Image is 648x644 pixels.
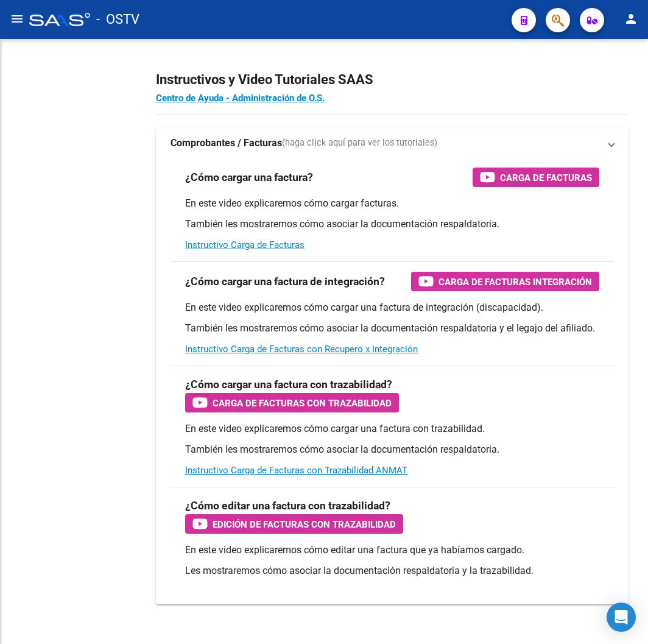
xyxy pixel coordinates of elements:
div: Open Intercom Messenger [607,603,636,632]
span: Carga de Facturas Integración [438,274,592,289]
h3: ¿Cómo editar una factura con trazabilidad? [185,497,390,514]
mat-expansion-panel-header: Comprobantes / Facturas(haga click aquí para ver los tutoriales) [156,129,629,158]
button: Edición de Facturas con Trazabilidad [185,514,403,534]
span: Carga de Facturas con Trazabilidad [213,395,392,411]
p: En este video explicaremos cómo cargar una factura de integración (discapacidad). [185,301,599,314]
h3: ¿Cómo cargar una factura con trazabilidad? [185,376,392,393]
p: También les mostraremos cómo asociar la documentación respaldatoria. [185,218,599,231]
button: Carga de Facturas Integración [411,272,599,291]
p: También les mostraremos cómo asociar la documentación respaldatoria. [185,443,599,456]
span: - OSTV [96,6,139,33]
p: También les mostraremos cómo asociar la documentación respaldatoria y el legajo del afiliado. [185,322,599,335]
h2: Instructivos y Video Tutoriales SAAS [156,68,629,91]
span: Carga de Facturas [500,170,592,185]
a: Centro de Ayuda - Administración de O.S. [156,93,325,104]
p: En este video explicaremos cómo cargar una factura con trazabilidad. [185,422,599,436]
span: Edición de Facturas con Trazabilidad [213,517,396,532]
span: (haga click aquí para ver los tutoriales) [282,136,437,150]
div: Comprobantes / Facturas(haga click aquí para ver los tutoriales) [156,158,629,604]
p: En este video explicaremos cómo editar una factura que ya habíamos cargado. [185,543,599,557]
p: En este video explicaremos cómo cargar facturas. [185,197,599,210]
h3: ¿Cómo cargar una factura de integración? [185,273,385,290]
strong: Comprobantes / Facturas [171,136,282,150]
a: Instructivo Carga de Facturas [185,239,305,250]
h3: ¿Cómo cargar una factura? [185,169,313,186]
a: Instructivo Carga de Facturas con Trazabilidad ANMAT [185,465,407,476]
mat-icon: menu [10,12,24,26]
button: Carga de Facturas [473,168,599,187]
a: Instructivo Carga de Facturas con Recupero x Integración [185,344,418,355]
mat-icon: person [624,12,638,26]
button: Carga de Facturas con Trazabilidad [185,393,399,412]
p: Les mostraremos cómo asociar la documentación respaldatoria y la trazabilidad. [185,564,599,578]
